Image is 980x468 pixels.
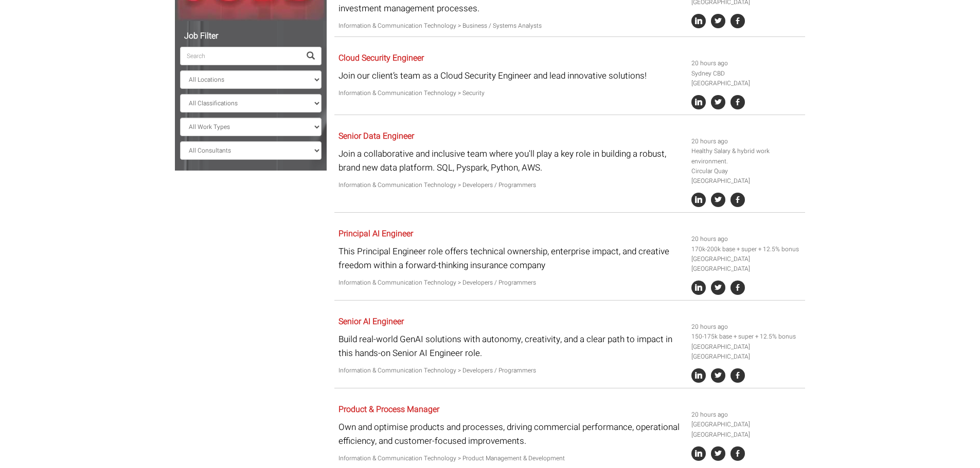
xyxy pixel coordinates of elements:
[338,332,684,360] p: Build real-world GenAI solutions with autonomy, creativity, and a clear path to impact in this ha...
[691,166,801,186] li: Circular Quay [GEOGRAPHIC_DATA]
[338,420,684,448] p: Own and optimise products and processes, driving commercial performance, operational efficiency, ...
[691,342,801,362] li: [GEOGRAPHIC_DATA] [GEOGRAPHIC_DATA]
[338,278,684,288] p: Information & Communication Technology > Developers / Programmers
[691,322,801,332] li: 20 hours ago
[338,69,684,83] p: Join our client’s team as a Cloud Security Engineer and lead innovative solutions!
[691,59,801,68] li: 20 hours ago
[691,410,801,420] li: 20 hours ago
[338,245,684,272] p: This Principal Engineer role offers technical ownership, enterprise impact, and creative freedom ...
[338,228,413,240] a: Principal AI Engineer
[691,137,801,146] li: 20 hours ago
[691,69,801,88] li: Sydney CBD [GEOGRAPHIC_DATA]
[338,403,439,416] a: Product & Process Manager
[691,332,801,342] li: 150-175k base + super + 12.5% bonus
[338,366,684,376] p: Information & Communication Technology > Developers / Programmers
[691,254,801,274] li: [GEOGRAPHIC_DATA] [GEOGRAPHIC_DATA]
[691,245,801,254] li: 170k-200k base + super + 12.5% bonus
[180,47,300,65] input: Search
[338,180,684,190] p: Information & Communication Technology > Developers / Programmers
[338,130,414,142] a: Senior Data Engineer
[180,32,322,41] h5: Job Filter
[338,21,684,31] p: Information & Communication Technology > Business / Systems Analysts
[338,454,684,463] p: Information & Communication Technology > Product Management & Development
[691,146,801,166] li: Healthy Salary & hybrid work environment.
[691,234,801,244] li: 20 hours ago
[338,52,424,64] a: Cloud Security Engineer
[338,88,684,98] p: Information & Communication Technology > Security
[338,315,404,328] a: Senior AI Engineer
[338,147,684,175] p: Join a collaborative and inclusive team where you'll play a key role in building a robust, brand ...
[691,420,801,439] li: [GEOGRAPHIC_DATA] [GEOGRAPHIC_DATA]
